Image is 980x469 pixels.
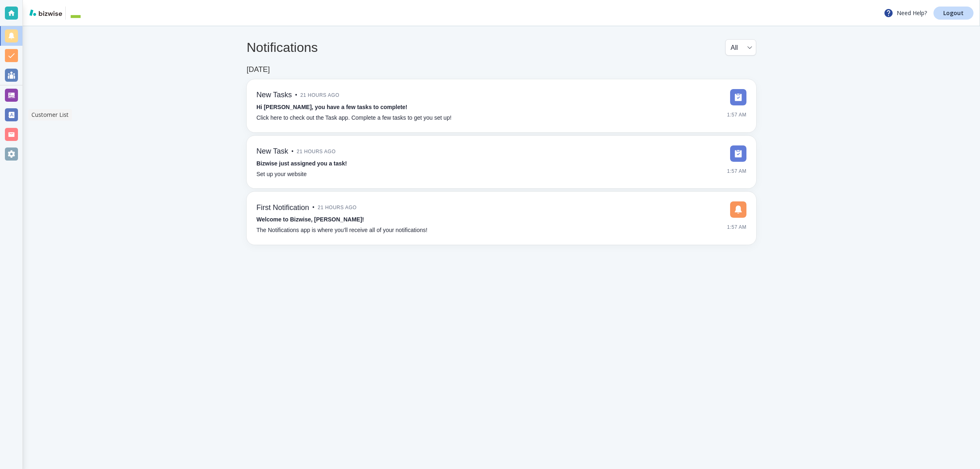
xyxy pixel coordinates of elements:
span: 1:57 AM [727,221,746,233]
p: Set up your website [256,170,307,179]
p: Need Help? [884,8,927,18]
span: 21 hours ago [301,89,339,101]
h4: Notifications [247,40,318,55]
p: • [295,91,297,100]
img: MoyerCo Construction [69,7,113,20]
a: Logout [933,7,973,20]
h6: New Task [256,147,288,156]
span: 21 hours ago [318,201,356,214]
strong: Hi [PERSON_NAME], you have a few tasks to complete! [256,104,408,110]
span: 1:57 AM [727,165,746,177]
img: DashboardSidebarTasks.svg [730,89,746,105]
a: New Tasks•21 hours agoHi [PERSON_NAME], you have a few tasks to complete!Click here to check out ... [247,79,756,132]
p: • [312,203,314,212]
span: 21 hours ago [297,145,336,158]
a: New Task•21 hours agoBizwise just assigned you a task!Set up your website1:57 AM [247,136,756,189]
h6: First Notification [256,203,309,212]
p: Customer List [31,111,69,119]
img: DashboardSidebarTasks.svg [730,145,746,162]
img: DashboardSidebarNotification.svg [730,201,746,218]
p: Click here to check out the Task app. Complete a few tasks to get you set up! [256,114,452,123]
div: All [731,40,751,55]
span: 1:57 AM [727,109,746,121]
h6: New Tasks [256,91,292,100]
img: bizwise [29,9,62,16]
strong: Welcome to Bizwise, [PERSON_NAME]! [256,216,364,223]
p: The Notifications app is where you’ll receive all of your notifications! [256,226,428,235]
p: Logout [943,10,964,16]
a: First Notification•21 hours agoWelcome to Bizwise, [PERSON_NAME]!The Notifications app is where y... [247,192,756,245]
strong: Bizwise just assigned you a task! [256,160,347,167]
p: • [292,147,294,156]
h6: [DATE] [247,65,270,74]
